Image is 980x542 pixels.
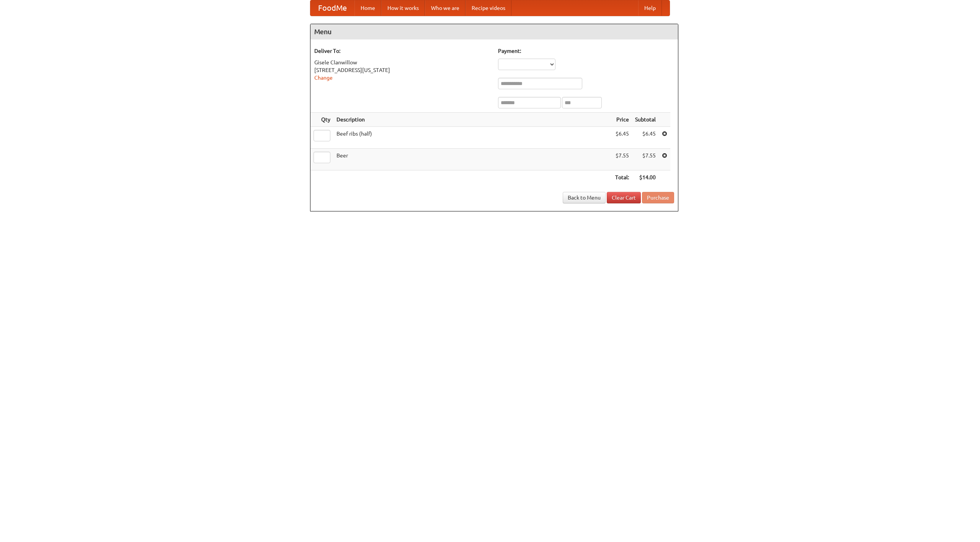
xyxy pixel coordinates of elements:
a: Help [638,0,662,16]
th: Subtotal [632,113,659,127]
th: $14.00 [632,170,659,185]
h5: Deliver To: [314,47,490,55]
a: Home [354,0,381,16]
a: FoodMe [310,0,354,16]
td: Beef ribs (half) [333,127,612,149]
th: Qty [310,113,333,127]
td: $7.55 [612,149,632,170]
a: Back to Menu [563,192,606,203]
h4: Menu [310,24,678,39]
td: Beer [333,149,612,170]
a: Clear Cart [607,192,641,203]
h5: Payment: [498,47,674,55]
td: $6.45 [612,127,632,149]
td: $7.55 [632,149,659,170]
a: Recipe videos [465,0,511,16]
td: $6.45 [632,127,659,149]
a: How it works [381,0,425,16]
div: Gisele Clanwillow [314,59,490,66]
button: Purchase [642,192,674,203]
a: Who we are [425,0,465,16]
th: Total: [612,170,632,185]
a: Change [314,75,333,81]
th: Description [333,113,612,127]
div: [STREET_ADDRESS][US_STATE] [314,66,490,74]
th: Price [612,113,632,127]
